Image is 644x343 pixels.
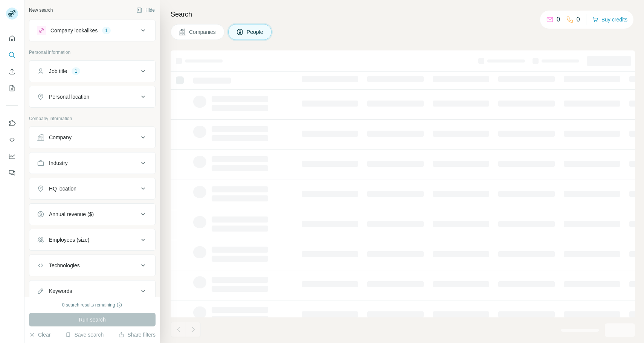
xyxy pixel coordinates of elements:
div: Technologies [49,262,80,269]
span: Companies [189,28,217,36]
div: HQ location [49,185,76,192]
p: Company information [29,115,156,122]
div: Company lookalikes [50,27,98,34]
button: Use Surfe API [6,133,18,146]
div: Annual revenue ($) [49,210,94,218]
div: Personal location [49,93,89,101]
p: Personal information [29,49,156,56]
button: Feedback [6,166,18,180]
button: Annual revenue ($) [29,205,155,223]
button: Company [29,128,155,146]
div: Industry [49,159,68,167]
button: Job title1 [29,62,155,80]
div: Job title [49,67,67,75]
button: Use Surfe on LinkedIn [6,116,18,130]
button: Company lookalikes1 [29,21,155,40]
button: Employees (size) [29,231,155,249]
div: Employees (size) [49,236,89,244]
div: 1 [102,27,111,34]
button: Enrich CSV [6,65,18,78]
button: Share filters [118,331,156,338]
button: My lists [6,81,18,95]
button: Dashboard [6,149,18,163]
button: Save search [65,331,104,338]
button: Search [6,48,18,62]
button: Clear [29,331,50,338]
button: HQ location [29,180,155,198]
p: 0 [557,15,560,24]
div: 0 search results remaining [62,302,123,308]
p: 0 [577,15,580,24]
button: Personal location [29,88,155,106]
div: 1 [72,68,80,75]
div: Keywords [49,287,72,295]
span: People [247,28,264,36]
button: Keywords [29,282,155,300]
h4: Search [171,9,635,20]
button: Quick start [6,32,18,45]
div: New search [29,7,53,14]
button: Industry [29,154,155,172]
button: Technologies [29,256,155,274]
button: Buy credits [592,14,627,25]
div: Company [49,134,72,141]
button: Hide [131,5,160,16]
